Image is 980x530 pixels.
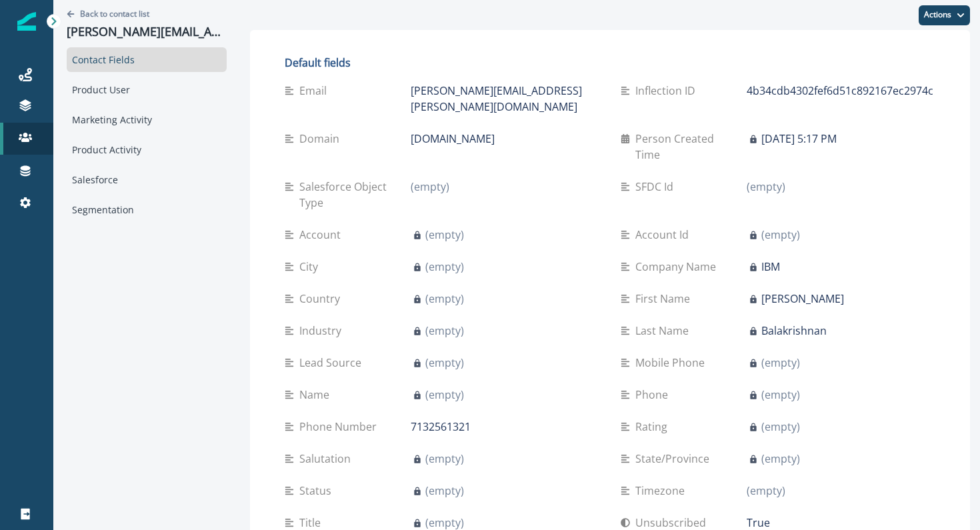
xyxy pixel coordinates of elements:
[635,419,673,435] p: Rating
[635,323,694,339] p: Last Name
[425,259,464,275] p: (empty)
[761,291,844,307] p: [PERSON_NAME]
[425,483,464,499] p: (empty)
[635,259,721,275] p: Company Name
[67,137,227,162] div: Product Activity
[635,387,673,403] p: Phone
[761,451,800,467] p: (empty)
[919,5,970,25] button: Actions
[425,227,464,243] p: (empty)
[299,227,346,243] p: Account
[67,197,227,222] div: Segmentation
[635,83,701,99] p: Inflection ID
[299,483,337,499] p: Status
[635,291,695,307] p: First Name
[299,291,345,307] p: Country
[285,57,935,69] h2: Default fields
[635,227,694,243] p: Account Id
[299,355,367,371] p: Lead Source
[67,25,227,39] p: [PERSON_NAME][EMAIL_ADDRESS][PERSON_NAME][DOMAIN_NAME]
[425,387,464,403] p: (empty)
[67,107,227,132] div: Marketing Activity
[80,8,149,19] p: Back to contact list
[299,451,356,467] p: Salutation
[17,12,36,31] img: Inflection
[761,131,837,147] p: [DATE] 5:17 PM
[411,83,599,115] p: [PERSON_NAME][EMAIL_ADDRESS][PERSON_NAME][DOMAIN_NAME]
[299,419,382,435] p: Phone Number
[635,451,715,467] p: State/Province
[761,355,800,371] p: (empty)
[425,451,464,467] p: (empty)
[67,47,227,72] div: Contact Fields
[67,8,149,19] button: Go back
[635,483,690,499] p: Timezone
[299,323,347,339] p: Industry
[299,83,332,99] p: Email
[299,131,345,147] p: Domain
[299,259,323,275] p: City
[747,179,785,195] p: (empty)
[67,77,227,102] div: Product User
[425,291,464,307] p: (empty)
[411,131,495,147] p: [DOMAIN_NAME]
[761,227,800,243] p: (empty)
[747,483,785,499] p: (empty)
[67,167,227,192] div: Salesforce
[635,355,710,371] p: Mobile Phone
[761,387,800,403] p: (empty)
[425,323,464,339] p: (empty)
[411,419,471,435] p: 7132561321
[761,419,800,435] p: (empty)
[411,179,449,195] p: (empty)
[635,179,679,195] p: SFDC Id
[299,387,335,403] p: Name
[425,355,464,371] p: (empty)
[761,259,780,275] p: IBM
[747,83,933,99] p: 4b34cdb4302fef6d51c892167ec2974c
[635,131,747,163] p: Person Created Time
[299,179,411,211] p: Salesforce Object Type
[761,323,827,339] p: Balakrishnan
